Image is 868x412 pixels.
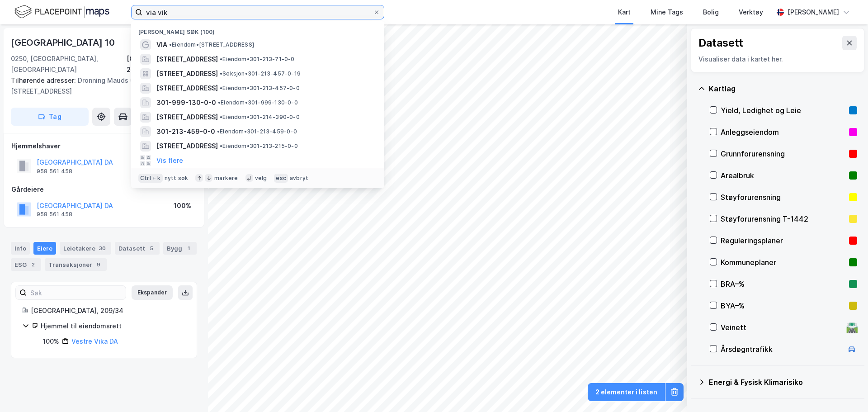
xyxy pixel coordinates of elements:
div: Ctrl + k [138,174,163,183]
button: Ekspander [132,285,173,300]
div: avbryt [290,175,308,182]
div: [GEOGRAPHIC_DATA], 209/34 [127,53,197,75]
div: Datasett [115,242,160,255]
div: Kartlag [709,83,857,94]
div: Årsdøgntrafikk [721,344,843,355]
span: [STREET_ADDRESS] [156,112,218,123]
div: esc [274,174,288,183]
span: VIA [156,39,167,50]
div: Støyforurensning [721,192,845,203]
div: Hjemmelshaver [11,141,197,152]
div: Støyforurensning T-1442 [721,213,845,224]
div: Hjemmel til eiendomsrett [41,321,186,331]
span: Eiendom • [STREET_ADDRESS] [169,41,254,48]
div: Datasett [698,36,743,50]
div: 9 [94,260,103,269]
span: Eiendom • 301-213-215-0-0 [220,142,298,150]
span: Eiendom • 301-214-390-0-0 [220,114,300,121]
div: Reguleringsplaner [721,235,845,246]
span: Eiendom • 301-999-130-0-0 [218,99,298,106]
span: [STREET_ADDRESS] [156,83,218,94]
div: Kart [618,7,631,18]
button: Tag [11,108,89,126]
div: 0250, [GEOGRAPHIC_DATA], [GEOGRAPHIC_DATA] [11,53,127,75]
div: nytt søk [165,175,189,182]
div: Kommuneplaner [721,257,845,268]
div: Bolig [703,7,719,18]
div: 100% [174,200,191,211]
div: BRA–% [721,279,845,289]
div: [GEOGRAPHIC_DATA], 209/34 [31,305,186,316]
span: • [220,70,222,77]
span: • [217,128,220,135]
span: Eiendom • 301-213-457-0-0 [220,85,300,92]
input: Søk [27,286,126,299]
div: 2 [28,260,38,269]
div: Mine Tags [651,7,683,18]
div: Anleggseiendom [721,127,845,137]
div: 5 [147,244,156,253]
div: [PERSON_NAME] søk (100) [131,21,384,38]
div: Dronning Mauds Gate [STREET_ADDRESS] [11,75,190,97]
div: Eiere [33,242,56,255]
div: Leietakere [60,242,111,255]
img: logo.f888ab2527a4732fd821a326f86c7f29.svg [14,4,109,20]
span: • [218,99,221,106]
button: 2 elementer i listen [588,383,665,401]
div: Energi & Fysisk Klimarisiko [709,377,857,388]
div: 1 [184,244,193,253]
div: 100% [43,336,59,347]
div: Yield, Ledighet og Leie [721,105,845,116]
div: markere [214,175,238,182]
button: Vis flere [156,155,183,166]
div: Bygg [163,242,197,255]
span: [STREET_ADDRESS] [156,141,218,152]
span: [STREET_ADDRESS] [156,68,218,79]
div: 958 561 458 [37,168,72,175]
span: [STREET_ADDRESS] [156,54,218,65]
div: [PERSON_NAME] [788,7,839,18]
div: Gårdeiere [11,184,197,195]
div: velg [255,175,267,182]
span: • [169,41,172,48]
span: • [220,114,222,120]
span: Tilhørende adresser: [11,76,78,84]
div: 30 [97,244,108,253]
span: 301-213-459-0-0 [156,126,215,137]
span: • [220,85,222,91]
div: Verktøy [739,7,763,18]
span: • [220,56,222,62]
div: Arealbruk [721,170,845,181]
input: Søk på adresse, matrikkel, gårdeiere, leietakere eller personer [142,5,373,19]
a: Vestre Vika DA [71,337,118,345]
span: Eiendom • 301-213-71-0-0 [220,56,295,63]
div: ESG [11,258,41,271]
span: Seksjon • 301-213-457-0-19 [220,70,301,77]
div: [GEOGRAPHIC_DATA] 10 [11,35,117,50]
div: Veinett [721,322,843,333]
div: Transaksjoner [45,258,107,271]
div: 958 561 458 [37,211,72,218]
div: Info [11,242,30,255]
div: Visualiser data i kartet her. [698,54,857,65]
iframe: Chat Widget [823,369,868,412]
span: Eiendom • 301-213-459-0-0 [217,128,297,135]
div: Grunnforurensning [721,148,845,159]
div: 🛣️ [846,322,858,333]
span: • [220,142,222,149]
div: BYA–% [721,300,845,311]
span: 301-999-130-0-0 [156,97,216,108]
